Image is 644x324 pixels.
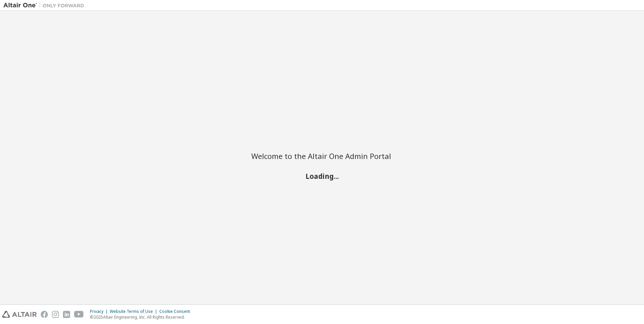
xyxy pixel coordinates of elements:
[159,309,194,314] div: Cookie Consent
[63,311,70,318] img: linkedin.svg
[90,314,194,320] p: © 2025 Altair Engineering, Inc. All Rights Reserved.
[3,2,88,9] img: Altair One
[251,172,393,181] h2: Loading...
[2,311,37,318] img: altair_logo.svg
[110,309,159,314] div: Website Terms of Use
[251,151,393,161] h2: Welcome to the Altair One Admin Portal
[90,309,110,314] div: Privacy
[41,311,48,318] img: facebook.svg
[52,311,59,318] img: instagram.svg
[74,311,84,318] img: youtube.svg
